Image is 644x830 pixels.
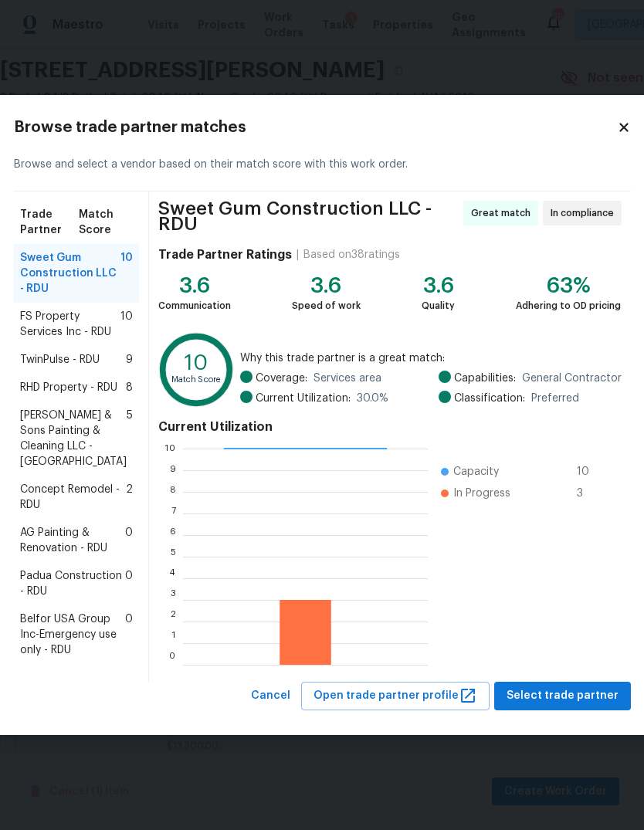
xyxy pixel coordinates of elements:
text: 10 [164,444,175,453]
span: Preferred [531,391,579,406]
span: FS Property Services Inc - RDU [20,309,120,340]
button: Select trade partner [494,682,631,710]
span: 0 [125,568,133,599]
span: General Contractor [522,371,622,386]
div: Quality [422,298,455,313]
h4: Current Utilization [158,419,622,435]
span: 5 [127,408,133,469]
span: Sweet Gum Construction LLC - RDU [20,250,120,296]
span: Sweet Gum Construction LLC - RDU [158,201,459,232]
span: Why this trade partner is a great match: [240,351,621,366]
text: 10 [185,354,208,374]
span: Trade Partner [20,207,79,238]
span: Select trade partner [507,686,619,706]
button: Cancel [245,682,297,710]
div: Adhering to OD pricing [516,298,621,313]
text: 4 [169,574,175,583]
span: 10 [120,309,133,340]
span: Belfor USA Group Inc-Emergency use only - RDU [20,611,125,658]
text: 8 [169,487,175,496]
span: Match Score [79,207,133,238]
span: 9 [126,352,133,368]
span: 3 [577,486,602,501]
span: Services area [314,371,381,386]
span: TwinPulse - RDU [20,352,100,368]
button: Open trade partner profile [301,682,490,710]
div: 63% [516,278,621,293]
span: 10 [577,464,602,479]
div: | [292,247,303,263]
h2: Browse trade partner matches [14,120,617,135]
span: Classification: [454,391,525,406]
text: 2 [170,617,175,626]
text: 5 [170,552,175,561]
span: 0 [125,525,133,556]
div: Speed of work [292,298,361,313]
span: 30.0 % [357,391,388,406]
h4: Trade Partner Ratings [158,247,292,263]
text: 7 [171,509,175,518]
div: Based on 38 ratings [303,247,400,263]
div: Communication [158,298,231,313]
span: Current Utilization: [256,391,351,406]
span: Coverage: [256,371,307,386]
span: In Progress [453,486,510,501]
span: AG Painting & Renovation - RDU [20,525,125,556]
text: 3 [170,595,175,605]
text: 0 [168,660,175,669]
text: 9 [169,466,175,475]
span: 2 [126,482,133,513]
span: Concept Remodel - RDU [20,482,126,513]
span: RHD Property - RDU [20,380,117,395]
span: 8 [126,380,133,395]
div: 3.6 [158,278,231,293]
div: Browse and select a vendor based on their match score with this work order. [14,138,631,191]
text: Match Score [171,376,221,385]
span: 0 [125,611,133,658]
div: 3.6 [292,278,361,293]
span: 10 [120,250,133,296]
span: In compliance [551,205,620,221]
span: Great match [471,205,537,221]
span: [PERSON_NAME] & Sons Painting & Cleaning LLC - [GEOGRAPHIC_DATA] [20,408,127,469]
span: Open trade partner profile [314,686,477,706]
span: Padua Construction - RDU [20,568,125,599]
text: 6 [169,530,175,540]
span: Capacity [453,464,499,479]
span: Capabilities: [454,371,516,386]
div: 3.6 [422,278,455,293]
span: Cancel [251,686,290,706]
text: 1 [171,639,175,648]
